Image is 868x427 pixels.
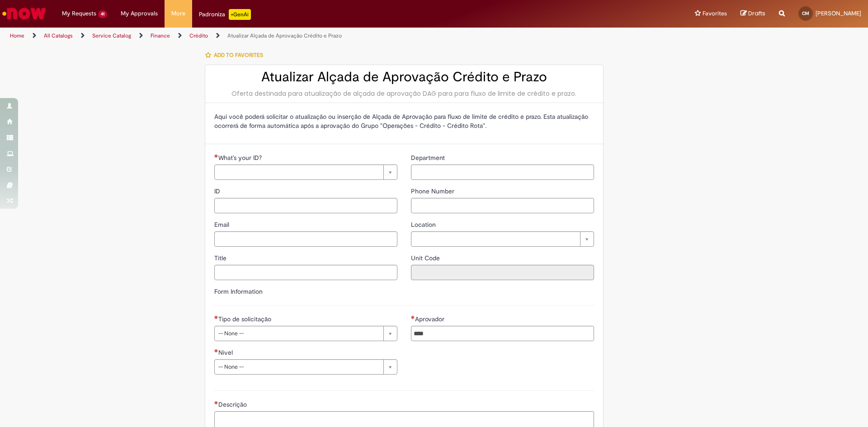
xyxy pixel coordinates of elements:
span: Drafts [748,9,765,18]
ul: Page breadcrumbs [7,28,572,44]
span: Required [214,154,218,158]
img: ServiceNow [1,5,47,23]
span: Tipo de solicitação [218,315,273,323]
span: Add to favorites [214,52,263,59]
a: Crédito [189,32,208,39]
input: Email [214,231,397,247]
input: Unit Code [411,265,594,280]
span: Favorites [703,9,727,18]
a: Atualizar Alçada de Aprovação Crédito e Prazo [227,32,342,39]
span: Phone Number [411,187,456,195]
span: -- None -- [218,360,379,374]
h2: Atualizar Alçada de Aprovação Crédito e Prazo [214,70,594,84]
span: Descrição [218,400,249,408]
label: Form Information [214,287,263,296]
span: Nivel [218,348,235,357]
a: Clear field Location [411,231,594,247]
span: Location [411,221,438,229]
p: Aqui você poderá solicitar o atualização ou inserção de Alçada de Aprovação para fluxo de limite ... [214,112,594,130]
span: Required [214,401,218,404]
span: ID [214,187,222,195]
div: Oferta destinada para atualização de alçada de aprovação DAG para para fluxo de limite de crédito... [214,89,594,98]
a: Home [10,32,24,39]
span: Required [214,315,218,319]
span: Email [214,221,231,229]
span: Required [214,349,218,352]
span: Title [214,254,228,262]
a: Drafts [741,9,765,18]
span: CM [802,10,809,16]
span: Aprovador [415,315,446,323]
a: Clear field What's your ID? [214,164,397,180]
span: [PERSON_NAME] [816,9,861,17]
span: -- None -- [218,326,379,341]
label: Read only - Unit Code [411,253,442,263]
span: Required [411,315,415,319]
button: Add to favorites [205,46,268,65]
span: My Requests [62,9,96,18]
input: Phone Number [411,198,594,213]
div: Padroniza [199,9,251,20]
span: My Approvals [121,9,158,18]
input: Department [411,164,594,180]
a: Finance [151,32,170,39]
p: +GenAi [229,9,251,20]
span: 41 [98,10,107,18]
span: Required - What's your ID? [218,154,264,162]
span: More [171,9,185,18]
a: Service Catalog [92,32,131,39]
span: Department [411,154,447,162]
input: Title [214,265,397,280]
a: All Catalogs [44,32,73,39]
input: ID [214,198,397,213]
